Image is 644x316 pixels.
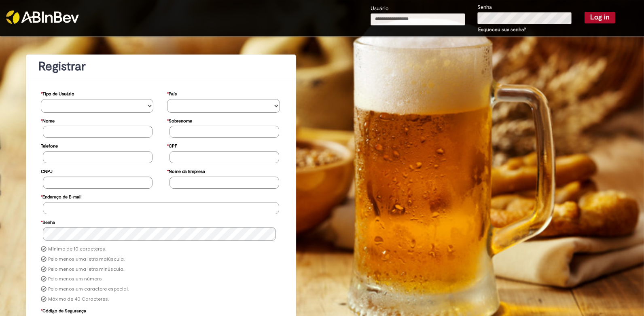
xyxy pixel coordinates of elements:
[167,114,192,126] label: Sobrenome
[41,190,81,202] label: Endereço de E-mail
[38,60,284,73] h1: Registrar
[167,87,177,99] label: País
[41,216,55,228] label: Senha
[478,26,526,33] a: Esqueceu sua senha?
[477,4,492,11] label: Senha
[48,266,124,273] label: Pelo menos uma letra minúscula.
[167,165,205,177] label: Nome da Empresa
[48,246,106,253] label: Mínimo de 10 caracteres.
[6,11,79,24] img: ABInbev-white.png
[585,12,615,23] button: Log in
[41,139,58,151] label: Telefone
[41,165,53,177] label: CNPJ
[41,114,55,126] label: Nome
[41,304,86,316] label: Código de Segurança
[167,139,177,151] label: CPF
[41,87,74,99] label: Tipo de Usuário
[48,256,125,263] label: Pelo menos uma letra maiúscula.
[48,286,129,293] label: Pelo menos um caractere especial.
[48,276,102,282] label: Pelo menos um número.
[371,5,389,13] label: Usuário
[48,296,109,303] label: Máximo de 40 Caracteres.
